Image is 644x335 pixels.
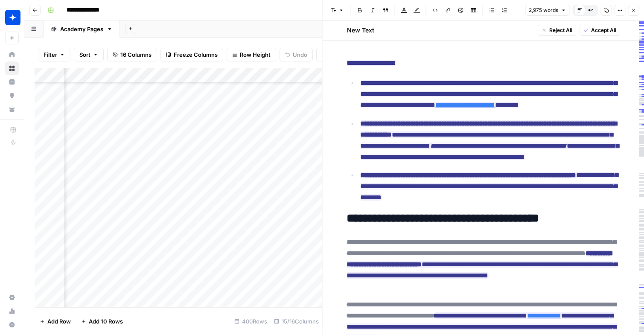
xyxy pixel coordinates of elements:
button: Add Row [35,315,76,328]
button: Sort [74,48,104,61]
span: Accept All [591,26,616,34]
span: 16 Columns [120,50,152,59]
h2: New Text [347,26,374,35]
button: Reject All [537,25,576,36]
a: Insights [5,75,19,89]
button: Accept All [579,25,620,36]
button: Undo [280,48,313,61]
a: Home [5,48,19,61]
a: Browse [5,61,19,75]
span: Freeze Columns [174,50,218,59]
button: 16 Columns [107,48,157,61]
div: 400 Rows [231,315,271,328]
a: Settings [5,291,19,304]
button: Help + Support [5,318,19,332]
img: Wiz Logo [5,10,20,25]
span: Row Height [240,50,271,59]
span: Add Row [47,317,71,326]
button: 2,975 words [525,5,570,16]
span: Sort [79,50,90,59]
span: Filter [44,50,57,59]
button: Row Height [227,48,276,61]
span: Reject All [549,26,572,34]
span: 2,975 words [529,6,558,14]
a: Usage [5,304,19,318]
div: 15/16 Columns [271,315,322,328]
a: Your Data [5,102,19,116]
div: Academy Pages [60,25,103,33]
button: Add 10 Rows [76,315,128,328]
button: Workspace: Wiz [5,7,19,28]
span: Undo [293,50,307,59]
button: Freeze Columns [160,48,223,61]
a: Academy Pages [44,20,120,38]
button: Filter [38,48,70,61]
span: Add 10 Rows [89,317,123,326]
a: Opportunities [5,89,19,102]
